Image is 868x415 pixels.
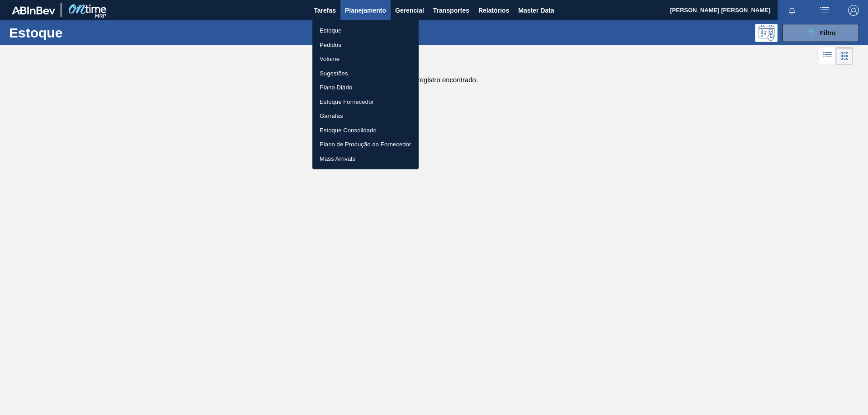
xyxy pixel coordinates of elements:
[312,66,419,81] a: Sugestões
[312,23,419,38] a: Estoque
[312,80,419,95] a: Plano Diário
[312,95,419,109] a: Estoque Fornecedor
[312,152,419,166] a: Mass Arrivals
[312,137,419,152] a: Plano de Produção do Fornecedor
[312,52,419,66] a: Volume
[312,109,419,123] a: Garrafas
[312,38,419,52] a: Pedidos
[312,123,419,138] a: Estoque Consolidado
